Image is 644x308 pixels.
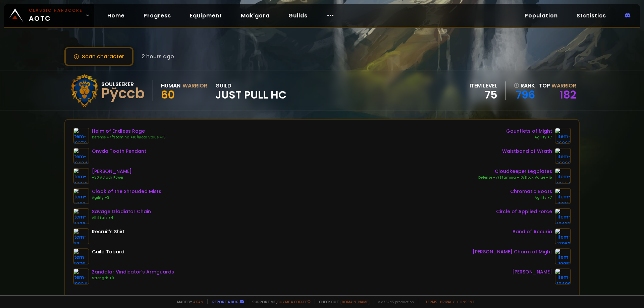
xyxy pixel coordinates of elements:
div: [PERSON_NAME] [512,268,552,275]
a: Consent [457,299,475,304]
div: Warrior [182,81,207,90]
a: 182 [559,87,576,102]
div: rank [514,81,535,90]
div: [PERSON_NAME] Charm of Might [473,248,552,255]
div: Cloak of the Shrouded Mists [92,188,161,195]
div: 75 [470,90,497,100]
div: guild [215,81,286,100]
span: Just Pull HC [215,90,286,100]
img: item-14554 [555,168,571,184]
img: item-19824 [73,268,89,285]
div: Defense +7/Stamina +10/Block Value +15 [478,175,552,180]
div: All Stats +4 [92,215,151,221]
div: Top [539,81,576,90]
img: item-17102 [73,188,89,204]
img: item-19394 [73,168,89,184]
a: Home [102,9,130,22]
img: item-38 [73,228,89,244]
a: Guilds [283,9,313,22]
div: Strength +9 [92,275,174,281]
div: Zandalar Vindicator's Armguards [92,268,174,275]
img: item-5976 [73,248,89,264]
div: Cloudkeeper Legplates [478,168,552,175]
a: a fan [193,299,203,304]
div: Savage Gladiator Chain [92,208,151,215]
span: 2 hours ago [142,52,174,61]
div: Agility +7 [510,195,552,200]
img: item-19406 [555,268,571,285]
div: Human [161,81,180,90]
img: item-17063 [555,228,571,244]
a: Buy me a coffee [277,299,311,304]
span: Support me, [248,299,311,304]
div: [PERSON_NAME] [92,168,132,175]
a: Report a bug [212,299,238,304]
a: Terms [425,299,437,304]
span: 60 [161,87,175,102]
div: Helm of Endless Rage [92,128,166,135]
a: [DOMAIN_NAME] [340,299,370,304]
img: item-18404 [73,148,89,164]
div: Defense +7/Stamina +10/Block Value +15 [92,135,166,140]
small: Classic Hardcore [29,7,83,13]
a: Mak'gora [235,9,275,22]
div: Soulseeker [101,80,145,88]
a: Population [519,9,563,22]
img: item-19432 [555,208,571,224]
div: Recruit's Shirt [92,228,125,235]
div: Onyxia Tooth Pendant [92,148,146,155]
div: Pÿccb [101,88,145,99]
img: item-16863 [555,128,571,144]
button: Scan character [64,47,133,66]
div: Circle of Applied Force [496,208,552,215]
img: item-19372 [73,128,89,144]
span: Warrior [551,82,576,89]
div: Gauntlets of Might [506,128,552,135]
span: Checkout [315,299,370,304]
img: item-19387 [555,188,571,204]
div: Band of Accuria [513,228,552,235]
a: Statistics [571,9,611,22]
a: 796 [514,90,535,100]
div: Guild Tabard [92,248,124,255]
span: AOTC [29,7,83,23]
div: Waistband of Wrath [502,148,552,155]
a: Progress [138,9,176,22]
div: Chromatic Boots [510,188,552,195]
div: +30 Attack Power [92,175,132,180]
img: item-11726 [73,208,89,224]
a: Privacy [440,299,454,304]
span: v. d752d5 - production [374,299,414,304]
a: Classic HardcoreAOTC [4,4,94,27]
div: Agility +3 [92,195,161,200]
a: Equipment [184,9,227,22]
img: item-16960 [555,148,571,164]
div: item level [470,81,497,90]
div: Agility +7 [506,135,552,140]
span: Made by [173,299,203,304]
img: item-19951 [555,248,571,264]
